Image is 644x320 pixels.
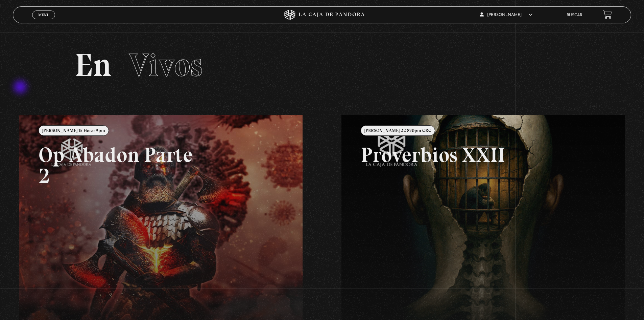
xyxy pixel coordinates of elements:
[38,13,49,17] span: Menu
[567,13,582,17] a: Buscar
[36,19,52,23] span: Cerrar
[480,13,532,17] span: [PERSON_NAME]
[603,10,612,19] a: View your shopping cart
[129,46,202,84] span: Vivos
[75,49,569,81] h2: En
